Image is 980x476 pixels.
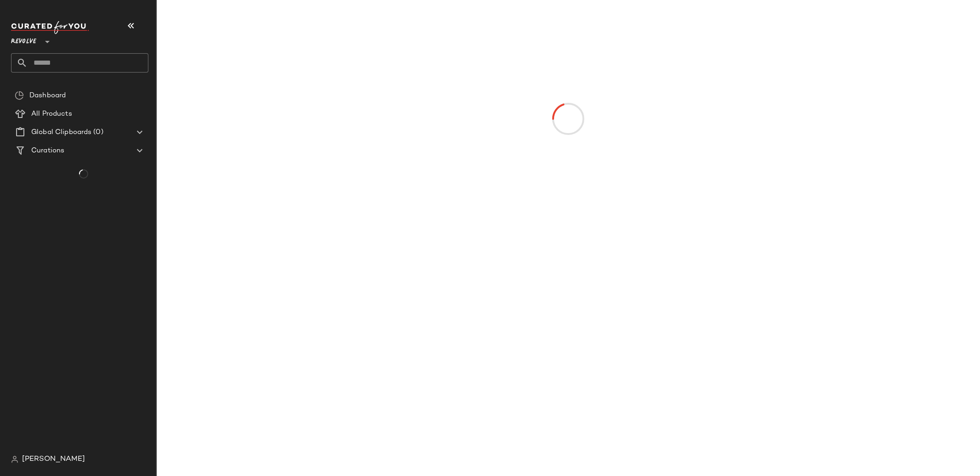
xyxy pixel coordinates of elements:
[11,21,89,34] img: cfy_white_logo.C9jOOHJF.svg
[31,109,72,119] span: All Products
[29,90,66,101] span: Dashboard
[22,454,85,465] span: [PERSON_NAME]
[15,91,24,100] img: svg%3e
[31,127,91,138] span: Global Clipboards
[11,456,18,463] img: svg%3e
[11,31,36,48] span: Revolve
[91,127,103,138] span: (0)
[31,146,64,156] span: Curations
